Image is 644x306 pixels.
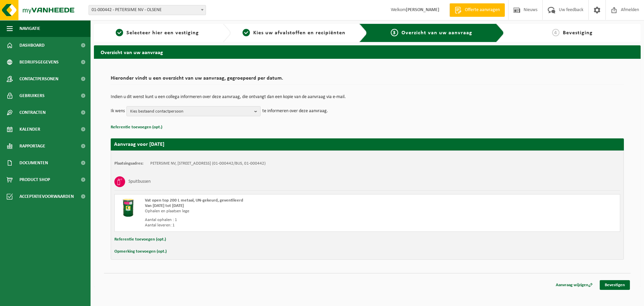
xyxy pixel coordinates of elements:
[145,209,394,214] div: Ophalen en plaatsen lege
[406,7,439,12] strong: [PERSON_NAME]
[130,106,252,117] span: Kies bestaand contactpersoon
[126,30,199,36] span: Selecteer hier een vestiging
[111,76,624,85] h2: Hieronder vindt u een overzicht van uw aanvraag, gegroepeerd per datum.
[551,280,598,290] a: Aanvraag wijzigen
[19,20,40,37] span: Navigatie
[114,235,166,244] button: Referentie toevoegen (opt.)
[126,106,261,116] button: Kies bestaand contactpersoon
[111,123,162,132] button: Referentie toevoegen (opt.)
[94,45,641,58] h2: Overzicht van uw aanvraag
[89,5,206,15] span: 01-000442 - PETERSIME NV - OLSENE
[262,106,328,116] p: te informeren over deze aanvraag.
[19,138,45,155] span: Rapportage
[463,7,501,13] span: Offerte aanvragen
[114,247,167,256] button: Opmerking toevoegen (opt.)
[150,161,266,166] td: PETERSIME NV, [STREET_ADDRESS] (01-000442/BUS, 01-000442)
[234,29,354,37] a: 2Kies uw afvalstoffen en recipiënten
[114,142,164,147] strong: Aanvraag voor [DATE]
[449,3,505,17] a: Offerte aanvragen
[114,161,144,166] strong: Plaatsingsadres:
[128,176,151,187] h3: Spuitbussen
[253,30,345,36] span: Kies uw afvalstoffen en recipiënten
[19,121,40,138] span: Kalender
[97,29,217,37] a: 1Selecteer hier een vestiging
[552,29,559,36] span: 4
[19,71,58,87] span: Contactpersonen
[19,87,45,104] span: Gebruikers
[111,95,624,99] p: Indien u dit wenst kunt u een collega informeren over deze aanvraag, die ontvangt dan een kopie v...
[19,104,46,121] span: Contracten
[19,37,45,54] span: Dashboard
[118,198,138,218] img: PB-OT-0200-MET-00-03.png
[19,188,74,205] span: Acceptatievoorwaarden
[116,29,123,36] span: 1
[89,5,206,15] span: 01-000442 - PETERSIME NV - OLSENE
[19,171,50,188] span: Product Shop
[401,30,472,36] span: Overzicht van uw aanvraag
[145,204,184,208] strong: Van [DATE] tot [DATE]
[19,54,59,71] span: Bedrijfsgegevens
[19,155,48,171] span: Documenten
[391,29,398,36] span: 3
[145,223,394,228] div: Aantal leveren: 1
[243,29,250,36] span: 2
[600,280,630,290] a: Bevestigen
[563,30,593,36] span: Bevestiging
[145,198,243,203] span: Vat open top 200 L metaal, UN-gekeurd, geventileerd
[145,217,394,223] div: Aantal ophalen : 1
[111,106,125,116] p: Ik wens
